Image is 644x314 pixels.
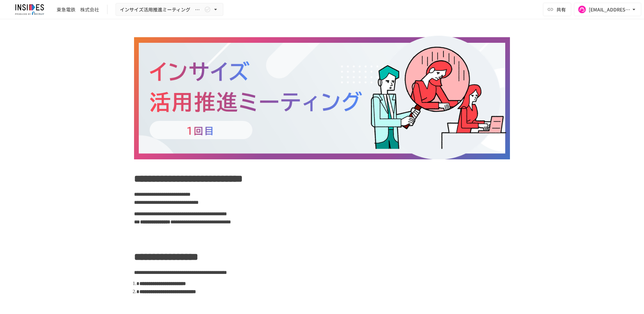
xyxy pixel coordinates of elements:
div: 東急電鉄 株式会社 [57,6,99,13]
button: 共有 [543,3,571,16]
div: [EMAIL_ADDRESS][DOMAIN_NAME] [589,5,631,14]
img: JmGSPSkPjKwBq77AtHmwC7bJguQHJlCRQfAXtnx4WuV [8,4,51,15]
button: インサイズ活用推進ミーティング ～1回目～ [116,3,223,16]
span: 共有 [556,6,566,13]
img: qfRHfZFm8a7ASaNhle0fjz45BnORTh7b5ErIF9ySDQ9 [134,36,510,159]
button: [EMAIL_ADDRESS][DOMAIN_NAME] [574,3,641,16]
span: インサイズ活用推進ミーティング ～1回目～ [120,5,203,14]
